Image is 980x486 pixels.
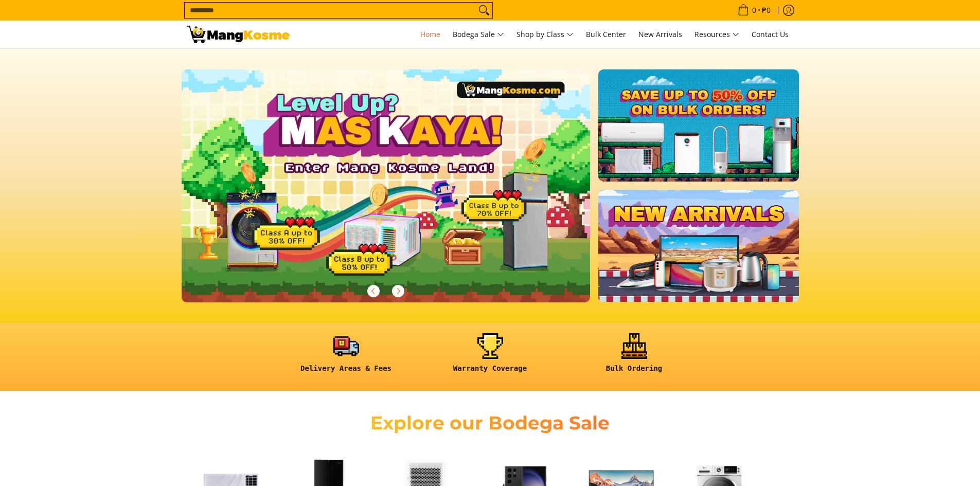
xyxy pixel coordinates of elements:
[182,69,591,302] img: Gaming desktop banner
[415,21,446,48] a: Home
[187,26,290,43] img: Mang Kosme: Your Home Appliances Warehouse Sale Partner!
[453,28,504,41] span: Bodega Sale
[420,29,440,39] span: Home
[689,21,744,48] a: Resources
[300,21,794,48] nav: Main Menu
[341,411,639,435] h2: Explore our Bodega Sale
[586,29,626,39] span: Bulk Center
[638,29,682,39] span: New Arrivals
[581,21,631,48] a: Bulk Center
[633,21,687,48] a: New Arrivals
[476,3,492,18] button: Search
[516,28,574,41] span: Shop by Class
[746,21,794,48] a: Contact Us
[760,7,772,14] span: ₱0
[751,7,758,14] span: 0
[752,29,789,39] span: Contact Us
[735,5,774,16] span: •
[362,280,385,302] button: Previous
[511,21,579,48] a: Shop by Class
[279,333,413,381] a: <h6><strong>Delivery Areas & Fees</strong></h6>
[387,280,409,302] button: Next
[448,21,509,48] a: Bodega Sale
[567,333,701,381] a: <h6><strong>Bulk Ordering</strong></h6>
[694,28,739,41] span: Resources
[423,333,557,381] a: <h6><strong>Warranty Coverage</strong></h6>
